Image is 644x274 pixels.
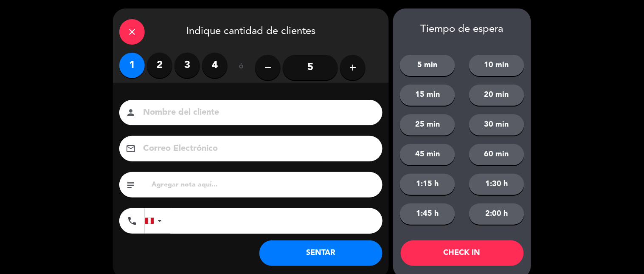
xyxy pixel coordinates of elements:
div: Indique cantidad de clientes [113,8,389,53]
label: 2 [147,53,172,78]
div: ó [228,53,255,82]
button: 30 min [469,114,524,136]
button: 45 min [400,144,455,165]
button: 25 min [400,114,455,136]
div: Tiempo de espera [393,23,531,36]
button: CHECK IN [401,240,524,266]
i: person [126,107,136,118]
i: subject [126,180,136,190]
input: Correo Electrónico [142,141,371,156]
i: phone [127,216,137,226]
button: 10 min [469,55,524,76]
button: 1:15 h [400,174,455,195]
button: remove [255,55,281,80]
button: 15 min [400,85,455,106]
input: Nombre del cliente [142,105,371,120]
button: 5 min [400,55,455,76]
button: add [340,55,366,80]
button: 1:45 h [400,203,455,225]
i: remove [263,62,273,73]
i: add [348,62,358,73]
i: close [127,27,137,37]
button: 60 min [469,144,524,165]
label: 1 [119,53,145,78]
label: 3 [174,53,200,78]
button: 20 min [469,85,524,106]
label: 4 [202,53,228,78]
div: Peru (Perú): +51 [145,209,165,233]
button: 2:00 h [469,203,524,225]
button: 1:30 h [469,174,524,195]
i: email [126,144,136,154]
button: SENTAR [259,240,382,266]
input: Agregar nota aquí... [151,179,376,191]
